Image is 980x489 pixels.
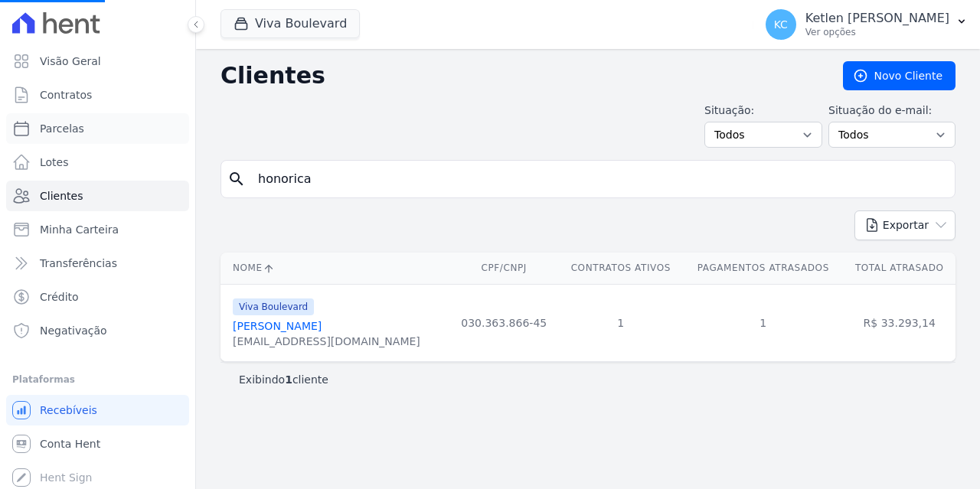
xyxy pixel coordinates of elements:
a: Negativação [6,315,189,346]
h2: Clientes [220,62,818,90]
a: Novo Cliente [843,61,955,90]
p: Ketlen [PERSON_NAME] [805,11,949,26]
span: Transferências [40,256,117,271]
input: Buscar por nome, CPF ou e-mail [249,164,949,194]
a: Minha Carteira [6,214,189,245]
span: Viva Boulevard [233,298,314,315]
a: Contratos [6,80,189,110]
div: [EMAIL_ADDRESS][DOMAIN_NAME] [233,334,420,349]
th: Total Atrasado [843,253,955,284]
span: Contratos [40,87,92,103]
td: 1 [683,284,843,361]
p: Exibindo cliente [239,372,328,387]
button: Exportar [854,210,955,240]
th: Nome [220,253,449,284]
span: KC [774,19,788,30]
th: Contratos Ativos [558,253,683,284]
a: Visão Geral [6,46,189,77]
button: Viva Boulevard [220,9,360,38]
i: search [227,170,246,188]
span: Recebíveis [40,403,97,418]
span: Parcelas [40,121,84,136]
span: Crédito [40,289,79,305]
td: R$ 33.293,14 [843,284,955,361]
a: Lotes [6,147,189,178]
th: Pagamentos Atrasados [683,253,843,284]
a: [PERSON_NAME] [233,320,322,332]
label: Situação: [704,103,822,119]
div: Plataformas [12,370,183,389]
td: 030.363.866-45 [449,284,558,361]
p: Ver opções [805,26,949,38]
a: Parcelas [6,113,189,144]
a: Recebíveis [6,395,189,425]
span: Conta Hent [40,436,100,452]
span: Minha Carteira [40,222,119,237]
td: 1 [558,284,683,361]
a: Conta Hent [6,429,189,459]
span: Lotes [40,155,69,170]
a: Crédito [6,282,189,312]
b: 1 [285,373,292,386]
th: CPF/CNPJ [449,253,558,284]
a: Transferências [6,248,189,279]
a: Clientes [6,181,189,211]
button: KC Ketlen [PERSON_NAME] Ver opções [753,3,980,46]
span: Visão Geral [40,54,101,69]
span: Clientes [40,188,83,204]
label: Situação do e-mail: [828,103,955,119]
span: Negativação [40,323,107,338]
